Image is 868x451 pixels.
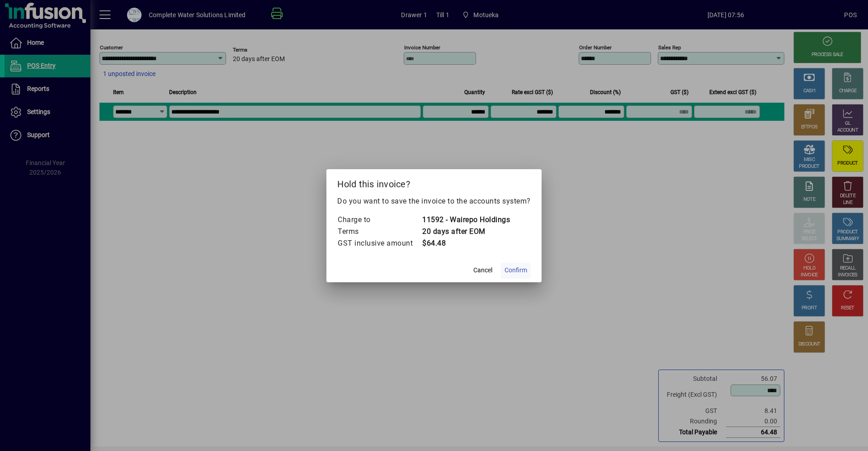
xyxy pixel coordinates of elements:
[468,262,497,279] button: Cancel
[505,266,527,275] span: Confirm
[473,266,492,275] span: Cancel
[501,262,531,279] button: Confirm
[337,226,422,237] td: Terms
[326,169,542,195] h2: Hold this invoice?
[337,237,422,249] td: GST inclusive amount
[422,226,510,237] td: 20 days after EOM
[337,214,422,226] td: Charge to
[422,214,510,226] td: 11592 - Wairepo Holdings
[422,237,510,249] td: $64.48
[337,196,531,207] p: Do you want to save the invoice to the accounts system?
